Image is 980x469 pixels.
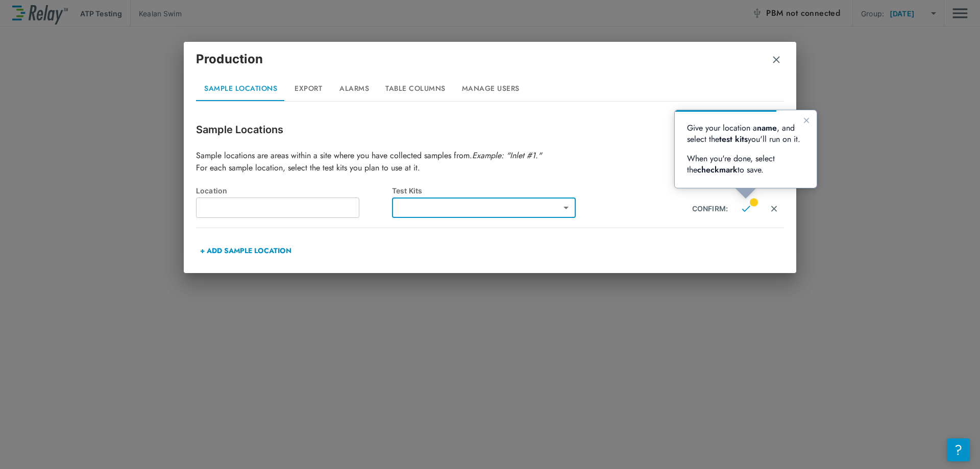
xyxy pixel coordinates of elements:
img: Close Icon [770,204,778,213]
div: Location [196,186,392,195]
p: Production [196,50,263,68]
em: Example: "Inlet #1." [472,150,542,161]
iframe: Resource center [947,438,970,461]
iframe: tooltip [675,110,817,188]
button: Alarms [331,77,377,101]
button: Table Columns [377,77,454,101]
div: CONFIRM: [692,204,728,213]
div: Test Kits [392,186,588,195]
p: Sample Locations [196,122,784,137]
img: Close Icon [742,204,750,213]
p: Sample locations are areas within a site where you have collected samples from. For each sample l... [196,150,784,174]
button: Manage Users [454,77,528,101]
button: Confirm [736,199,756,219]
button: Cancel [764,199,784,219]
img: Remove [771,55,781,65]
button: + ADD SAMPLE LOCATION [196,238,296,263]
button: Sample Locations [196,77,285,101]
button: Export [285,77,331,101]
